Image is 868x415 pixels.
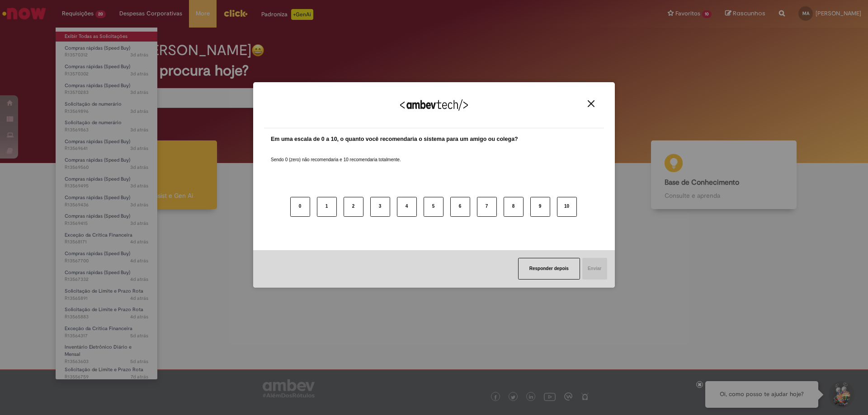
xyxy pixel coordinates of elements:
[271,146,401,163] label: Sendo 0 (zero) não recomendaria e 10 recomendaria totalmente.
[424,197,443,217] button: 5
[400,99,468,111] img: Logo Ambevtech
[518,258,580,280] button: Responder depois
[271,135,518,144] label: Em uma escala de 0 a 10, o quanto você recomendaria o sistema para um amigo ou colega?
[317,197,337,217] button: 1
[557,197,577,217] button: 10
[370,197,390,217] button: 3
[397,197,417,217] button: 4
[585,100,597,107] button: Close
[588,100,594,107] img: Close
[530,197,550,217] button: 9
[344,197,363,217] button: 2
[504,197,524,217] button: 8
[450,197,470,217] button: 6
[477,197,497,217] button: 7
[290,197,310,217] button: 0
